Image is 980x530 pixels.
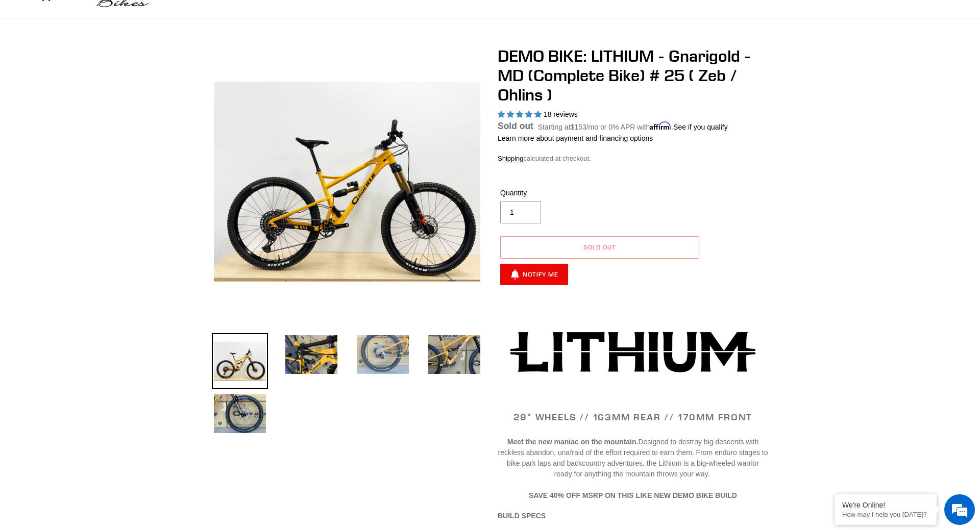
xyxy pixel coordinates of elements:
[498,154,768,164] div: calculated at checkout.
[11,56,27,71] div: Navigation go back
[498,46,768,105] h1: DEMO BIKE: LITHIUM - Gnarigold - MD (Complete Bike) # 25 ( Zeb / Ohlins )
[33,51,58,77] img: d_696896380_company_1647369064580_696896380
[167,5,192,30] div: Minimize live chat window
[498,512,546,520] span: BUILD SPECS
[212,333,268,389] img: Load image into Gallery viewer, DEMO BIKE: LITHIUM - Gnarigold - MD (Complete Bike) # 25 ( Zeb / ...
[498,155,524,163] a: Shipping
[529,491,737,499] span: SAVE 40% OFF MSRP ON THIS LIKE NEW DEMO BIKE BUILD
[842,511,929,518] p: How may I help you today?
[68,57,187,70] div: Chat with us now
[544,110,578,118] span: 18 reviews
[507,438,639,446] b: Meet the new maniac on the mountain.
[513,411,752,423] span: 29" WHEELS // 163mm REAR // 170mm FRONT
[426,333,482,376] img: Load image into Gallery viewer, DEMO BIKE: LITHIUM - Gnarigold - MD (Complete Bike) # 25 ( Zeb / ...
[708,470,710,478] span: .
[650,121,671,130] span: Affirm
[59,129,141,232] span: We're online!
[842,501,929,509] div: We're Online!
[498,121,533,131] span: Sold out
[355,333,411,376] img: Load image into Gallery viewer, DEMO BIKE: LITHIUM - Gnarigold - MD (Complete Bike) # 25 ( Zeb / ...
[212,392,268,436] img: Load image into Gallery viewer, DEMO BIKE: LITHIUM - Gnarigold - MD (Complete Bike) # 25 ( Zeb / ...
[500,264,568,285] button: Notify Me
[500,236,699,259] button: Sold out
[571,123,586,131] span: $153
[498,134,653,142] a: Learn more about payment and financing options
[500,188,597,198] label: Quantity
[283,333,339,376] img: Load image into Gallery viewer, DEMO BIKE: LITHIUM - Gnarigold - MD (Complete Bike) # 25 ( Zeb / ...
[507,448,768,478] span: From enduro stages to bike park laps and backcountry adventures, the Lithium is a big-wheeled war...
[498,110,544,118] span: 5.00 stars
[498,438,768,478] span: Designed to destroy big descents with reckless abandon, unafraid of the effort required to earn t...
[538,119,728,133] p: Starting at /mo or 0% APR with .
[583,243,616,251] span: Sold out
[510,332,755,372] img: Lithium-Logo_480x480.png
[673,123,728,131] a: See if you qualify - Learn more about Affirm Financing (opens in modal)
[5,279,194,314] textarea: Type your message and hit 'Enter'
